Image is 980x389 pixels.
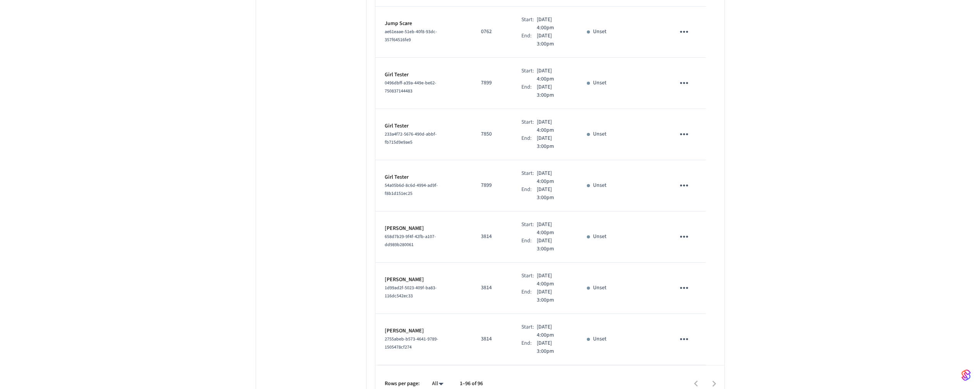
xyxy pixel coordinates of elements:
p: 7899 [481,181,503,189]
p: [DATE] 3:00pm [537,186,569,202]
p: Unset [593,130,606,138]
p: [DATE] 4:00pm [537,67,569,83]
p: 7850 [481,130,503,138]
div: Start: [521,169,537,186]
p: 3814 [481,335,503,343]
p: Unset [593,335,606,343]
p: 3814 [481,233,503,241]
p: [DATE] 4:00pm [537,323,569,339]
div: Start: [521,67,537,83]
div: End: [521,237,537,253]
p: [DATE] 3:00pm [537,339,569,355]
p: [DATE] 4:00pm [537,169,569,186]
span: 2755abeb-b573-4641-9789-1505478cf274 [385,336,438,350]
div: Start: [521,16,537,32]
p: 3814 [481,284,503,292]
span: 1d99ad2f-5023-409f-ba83-116dc542ec33 [385,285,437,299]
p: Girl Tester [385,173,462,181]
div: Start: [521,272,537,288]
div: Start: [521,118,537,134]
p: [DATE] 3:00pm [537,83,569,99]
span: 54a05b6d-8c6d-4994-ad9f-f8b1d151ec25 [385,182,438,197]
p: [PERSON_NAME] [385,225,462,233]
p: [DATE] 3:00pm [537,134,569,151]
div: Start: [521,221,537,237]
div: End: [521,134,537,151]
p: [PERSON_NAME] [385,327,462,335]
p: 1–96 of 96 [460,380,483,388]
p: Unset [593,233,606,241]
p: [DATE] 3:00pm [537,32,569,48]
p: [DATE] 3:00pm [537,237,569,253]
p: Unset [593,284,606,292]
span: ae61eaae-51eb-40f8-93dc-357f64516fe9 [385,29,437,43]
img: SeamLogoGradient.69752ec5.svg [962,369,971,381]
p: [DATE] 4:00pm [537,118,569,134]
span: 0496dbff-a39a-449e-be62-750837144483 [385,80,436,94]
p: [DATE] 4:00pm [537,16,569,32]
div: End: [521,32,537,48]
div: End: [521,186,537,202]
p: 0762 [481,28,503,36]
p: 7899 [481,79,503,87]
p: Girl Tester [385,122,462,130]
div: End: [521,83,537,99]
p: Girl Tester [385,71,462,79]
p: [DATE] 4:00pm [537,221,569,237]
p: Rows per page: [385,380,420,388]
p: [DATE] 4:00pm [537,272,569,288]
p: Unset [593,28,606,36]
p: Unset [593,181,606,189]
div: End: [521,288,537,304]
span: 658d7b29-9f4f-42fb-a107-dd989b280061 [385,233,436,248]
p: Jump Scare [385,20,462,28]
p: [DATE] 3:00pm [537,288,569,304]
p: Unset [593,79,606,87]
div: End: [521,339,537,355]
p: [PERSON_NAME] [385,276,462,284]
span: 233a4f72-5676-490d-abbf-fb715d9e9ae5 [385,131,437,146]
div: Start: [521,323,537,339]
